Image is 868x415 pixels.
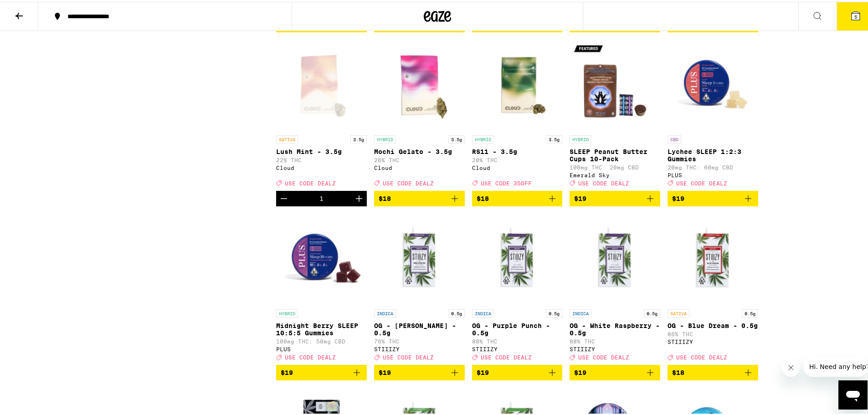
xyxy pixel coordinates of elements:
[374,212,465,363] a: Open page for OG - King Louis XIII - 0.5g from STIIIZY
[782,357,800,375] iframe: Close message
[676,353,727,359] span: USE CODE DEALZ
[668,38,758,129] img: PLUS - Lychee SLEEP 1:2:3 Gummies
[668,320,758,328] p: OG - Blue Dream - 0.5g
[374,307,396,316] p: INDICA
[570,344,660,350] div: STIIIZY
[276,337,367,343] p: 100mg THC: 50mg CBD
[477,193,489,200] span: $18
[668,38,758,189] a: Open page for Lychee SLEEP 1:2:3 Gummies from PLUS
[570,189,660,205] button: Add to bag
[276,344,367,350] div: PLUS
[374,38,465,129] img: Cloud - Mochi Gelato - 3.5g
[350,133,367,142] p: 3.5g
[472,133,494,142] p: HYBRID
[570,170,660,176] div: Emerald Sky
[374,38,465,189] a: Open page for Mochi Gelato - 3.5g from Cloud
[472,320,563,335] p: OG - Purple Punch - 0.5g
[472,212,563,363] a: Open page for OG - Purple Punch - 0.5g from STIIIZY
[481,179,532,184] span: USE CODE 35OFF
[472,212,563,303] img: STIIIZY - OG - Purple Punch - 0.5g
[351,189,367,205] button: Increment
[578,353,629,359] span: USE CODE DEALZ
[570,363,660,379] button: Add to bag
[644,307,660,316] p: 0.5g
[281,367,293,374] span: $19
[5,6,66,14] span: Hi. Need any help?
[276,38,367,189] a: Open page for Lush Mint - 3.5g from Cloud
[668,170,758,176] div: PLUS
[374,146,465,154] p: Mochi Gelato - 3.5g
[374,133,396,142] p: HYBRID
[276,133,298,142] p: SATIVA
[570,212,660,363] a: Open page for OG - White Raspberry - 0.5g from STIIIZY
[570,212,660,303] img: STIIIZY - OG - White Raspberry - 0.5g
[472,163,563,169] div: Cloud
[570,133,591,142] p: HYBRID
[854,12,857,18] span: 5
[383,353,434,359] span: USE CODE DEALZ
[574,367,586,374] span: $19
[276,146,367,154] p: Lush Mint - 3.5g
[578,179,629,184] span: USE CODE DEALZ
[472,363,563,379] button: Add to bag
[472,155,563,161] p: 20% THC
[285,353,336,359] span: USE CODE DEALZ
[472,38,563,129] img: Cloud - RS11 - 3.5g
[374,163,465,169] div: Cloud
[668,363,758,379] button: Add to bag
[276,363,367,379] button: Add to bag
[668,189,758,205] button: Add to bag
[546,307,562,316] p: 0.5g
[668,307,689,316] p: SATIVA
[668,337,758,343] div: STIIIZY
[374,212,465,303] img: STIIIZY - OG - King Louis XIII - 0.5g
[672,367,684,374] span: $18
[668,329,758,335] p: 86% THC
[276,212,367,363] a: Open page for Midnight Berry SLEEP 10:5:5 Gummies from PLUS
[672,193,684,200] span: $19
[276,155,367,161] p: 22% THC
[374,155,465,161] p: 26% THC
[448,307,465,316] p: 0.5g
[276,163,367,169] div: Cloud
[472,38,563,189] a: Open page for RS11 - 3.5g from Cloud
[472,189,563,205] button: Add to bag
[570,146,660,161] p: SLEEP Peanut Butter Cups 10-Pack
[481,353,532,359] span: USE CODE DEALZ
[379,367,391,374] span: $19
[477,367,489,374] span: $19
[676,179,727,184] span: USE CODE DEALZ
[276,320,367,335] p: Midnight Berry SLEEP 10:5:5 Gummies
[804,355,868,375] iframe: Message from company
[374,363,465,379] button: Add to bag
[276,307,298,316] p: HYBRID
[668,212,758,363] a: Open page for OG - Blue Dream - 0.5g from STIIIZY
[285,179,336,184] span: USE CODE DEALZ
[319,193,324,200] div: 1
[570,163,660,169] p: 100mg THC: 20mg CBD
[383,179,434,184] span: USE CODE DEALZ
[742,307,758,316] p: 0.5g
[374,189,465,205] button: Add to bag
[374,320,465,335] p: OG - [PERSON_NAME] - 0.5g
[546,133,562,142] p: 3.5g
[374,344,465,350] div: STIIIZY
[472,307,494,316] p: INDICA
[379,193,391,200] span: $18
[574,193,586,200] span: $19
[570,38,660,189] a: Open page for SLEEP Peanut Butter Cups 10-Pack from Emerald Sky
[570,320,660,335] p: OG - White Raspberry - 0.5g
[668,163,758,169] p: 20mg THC: 60mg CBD
[570,38,660,129] img: Emerald Sky - SLEEP Peanut Butter Cups 10-Pack
[276,212,367,303] img: PLUS - Midnight Berry SLEEP 10:5:5 Gummies
[448,133,465,142] p: 3.5g
[668,133,681,142] p: CBD
[570,307,591,316] p: INDICA
[276,189,292,205] button: Decrement
[668,146,758,161] p: Lychee SLEEP 1:2:3 Gummies
[838,379,868,408] iframe: Button to launch messaging window
[668,212,758,303] img: STIIIZY - OG - Blue Dream - 0.5g
[570,337,660,343] p: 88% THC
[472,344,563,350] div: STIIIZY
[374,337,465,343] p: 76% THC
